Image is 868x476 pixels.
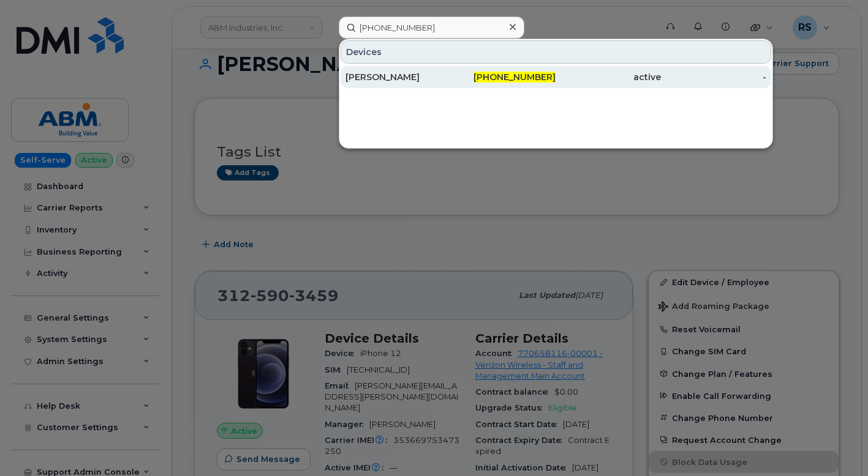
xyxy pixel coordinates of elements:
span: [PHONE_NUMBER] [474,72,556,83]
div: Devices [341,40,771,64]
div: [PERSON_NAME] [345,71,451,83]
div: - [661,71,766,83]
div: active [556,71,661,83]
input: Find something... [339,17,524,39]
a: [PERSON_NAME][PHONE_NUMBER]active- [341,66,771,88]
